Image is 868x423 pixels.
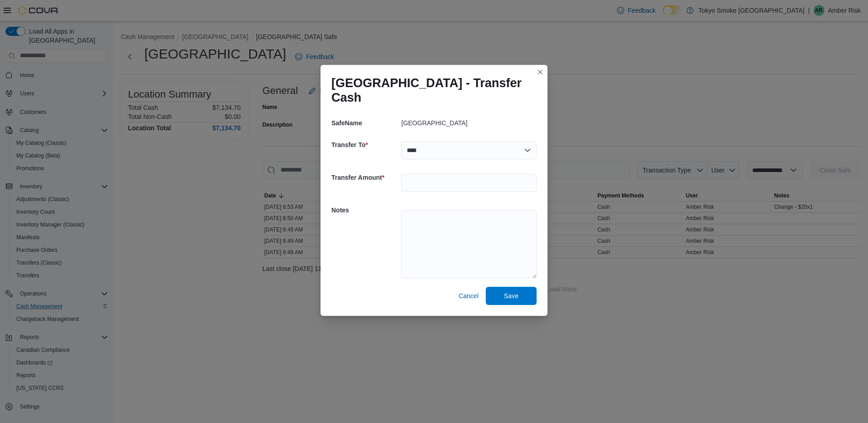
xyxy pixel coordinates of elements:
[331,114,399,132] h5: SafeName
[486,287,537,305] button: Save
[331,168,399,187] h5: Transfer Amount
[331,76,529,105] h1: [GEOGRAPHIC_DATA] - Transfer Cash
[401,119,468,127] p: [GEOGRAPHIC_DATA]
[459,291,478,300] span: Cancel
[535,67,546,78] button: Closes this modal window
[504,291,518,300] span: Save
[455,287,482,305] button: Cancel
[331,201,399,219] h5: Notes
[331,136,399,154] h5: Transfer To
